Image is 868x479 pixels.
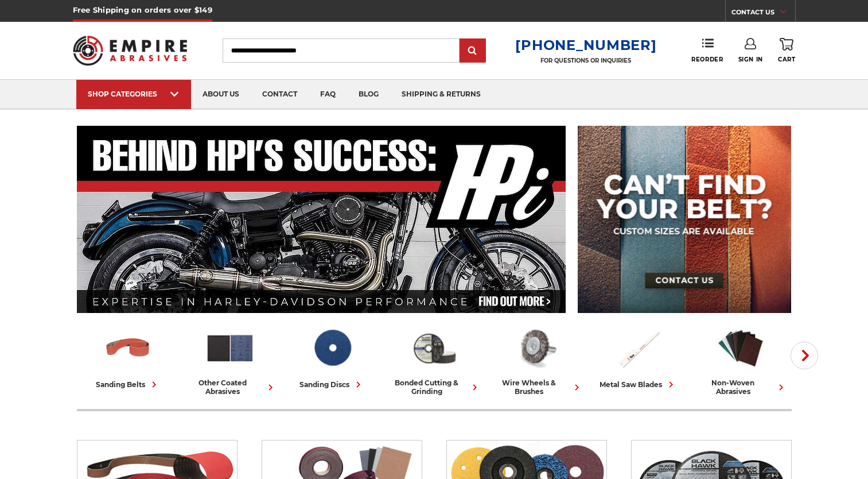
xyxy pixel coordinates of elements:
div: non-woven abrasives [694,378,787,396]
div: bonded cutting & grinding [388,378,481,396]
a: metal saw blades [592,323,685,391]
a: faq [309,80,347,109]
img: Sanding Discs [307,323,357,373]
a: blog [347,80,390,109]
span: Cart [778,56,795,63]
div: metal saw blades [600,378,677,391]
img: promo banner for custom belts. [578,126,791,313]
a: [PHONE_NUMBER] [515,37,656,53]
a: contact [251,80,309,109]
input: Submit [461,40,484,63]
img: Other Coated Abrasives [205,323,255,373]
div: wire wheels & brushes [490,378,583,396]
a: Cart [778,38,795,63]
div: other coated abrasives [184,378,277,396]
a: sanding belts [81,323,174,391]
a: about us [191,80,251,109]
a: wire wheels & brushes [490,323,583,396]
a: other coated abrasives [184,323,277,396]
span: Reorder [691,56,723,63]
a: Reorder [691,38,723,63]
img: Non-woven Abrasives [715,323,766,373]
img: Bonded Cutting & Grinding [409,323,460,373]
img: Empire Abrasives [73,28,188,73]
p: FOR QUESTIONS OR INQUIRIES [515,57,656,64]
div: sanding belts [96,378,160,391]
a: shipping & returns [390,80,492,109]
a: bonded cutting & grinding [388,323,481,396]
span: Sign In [738,56,763,63]
img: Metal Saw Blades [613,323,664,373]
a: sanding discs [286,323,379,391]
button: Next [791,342,818,369]
a: non-woven abrasives [694,323,787,396]
div: sanding discs [299,378,364,391]
a: CONTACT US [731,6,795,22]
img: Sanding Belts [103,323,153,373]
img: Banner for an interview featuring Horsepower Inc who makes Harley performance upgrades featured o... [77,126,566,313]
img: Wire Wheels & Brushes [511,323,562,373]
div: SHOP CATEGORIES [88,90,180,98]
